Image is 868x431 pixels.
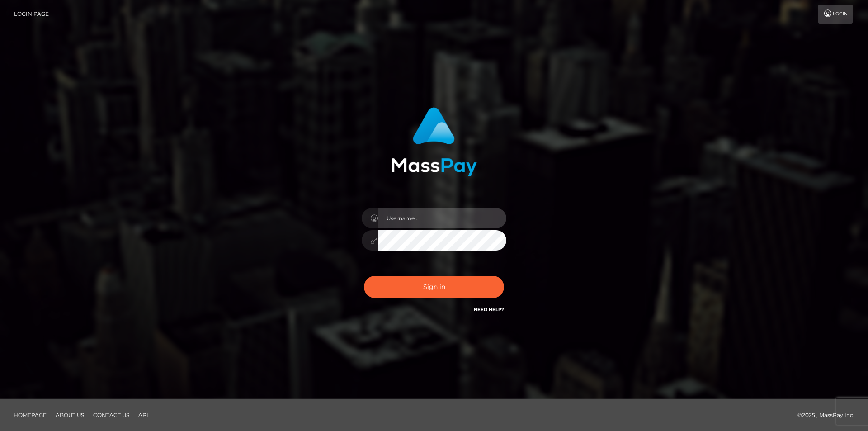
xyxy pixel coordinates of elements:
input: Username... [378,208,506,228]
a: API [135,408,152,422]
img: MassPay Login [391,107,477,176]
a: Need Help? [474,307,504,313]
div: © 2025 , MassPay Inc. [797,410,861,420]
button: Sign in [364,276,504,298]
a: Login Page [14,5,49,24]
a: Contact Us [90,408,133,422]
a: About Us [52,408,88,422]
a: Login [818,5,853,24]
a: Homepage [10,408,50,422]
